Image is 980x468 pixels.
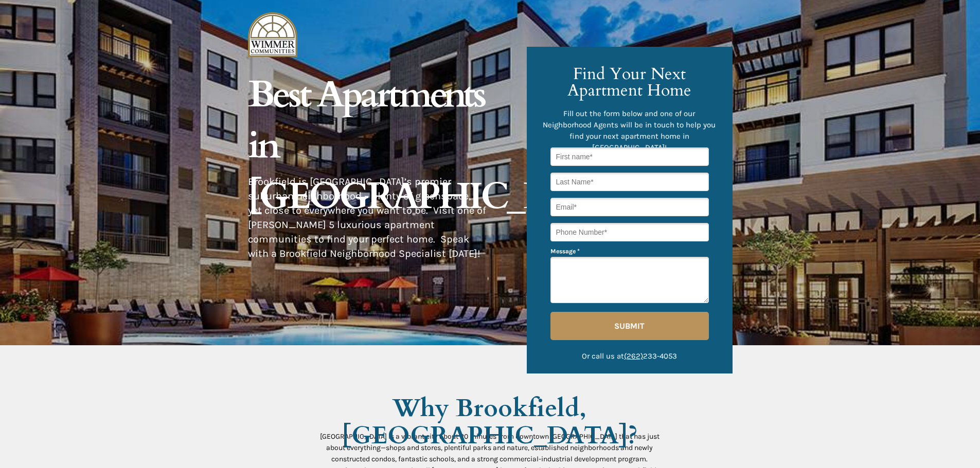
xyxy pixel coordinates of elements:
[342,391,638,452] span: Why Brookfield, [GEOGRAPHIC_DATA]?
[582,351,677,361] span: Or call us at 233-4053
[550,147,709,166] input: First name*
[550,312,709,340] button: SUBMIT
[550,248,580,255] span: Message *
[567,63,691,102] span: Find Your Next Apartment Home
[624,351,643,361] a: (262)
[550,173,709,191] input: Last Name*
[550,223,709,241] input: Phone Number*
[550,321,709,331] span: SUBMIT
[550,198,709,216] input: Email*
[543,109,716,152] span: Fill out the form below and one of our Neighborhood Agents will be in touch to help you find your...
[248,70,631,221] span: Best Apartments in [GEOGRAPHIC_DATA]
